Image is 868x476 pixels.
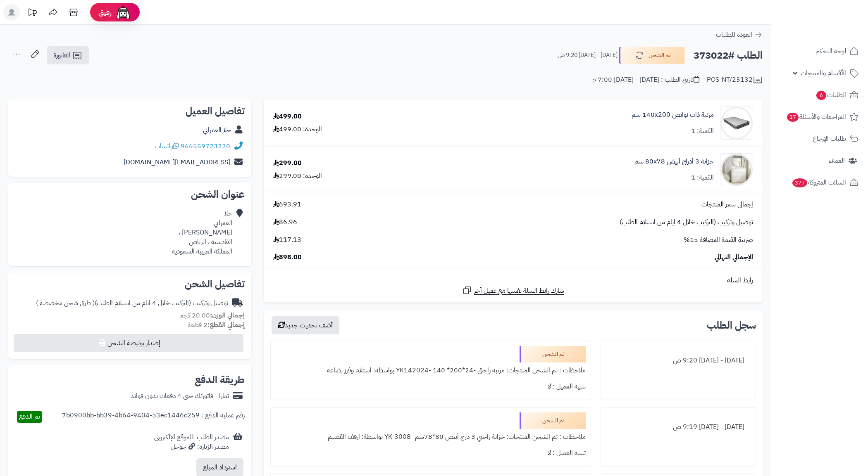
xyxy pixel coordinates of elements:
[172,209,232,256] div: حلا العمراني [PERSON_NAME] ، القادسيه ، الرياض المملكة العربية السعودية
[276,379,585,395] div: تنبيه العميل : لا
[15,106,245,116] h2: تفاصيل العميل
[273,218,297,227] span: 86.96
[715,253,753,262] span: الإجمالي النهائي
[801,67,846,79] span: الأقسام والمنتجات
[816,91,826,100] span: 6
[273,200,301,209] span: 693.91
[558,51,618,59] small: [DATE] - [DATE] 9:20 ص
[15,189,245,199] h2: عنوان الشحن
[592,75,699,85] div: تاريخ الطلب : [DATE] - [DATE] 7:00 م
[188,320,245,330] small: 2 قطعة
[207,320,245,330] strong: إجمالي القطع:
[155,141,179,151] a: واتساب
[816,45,846,57] span: لوحة التحكم
[829,155,845,166] span: العملاء
[181,141,230,151] a: 966559723220
[203,125,231,135] a: حلا العمراني
[707,75,763,85] div: POS-NT/23132
[154,442,229,452] div: مصدر الزيارة: جوجل
[812,21,860,38] img: logo-2.png
[273,171,322,181] div: الوحدة: 299.00
[720,107,753,140] img: 1702551583-26-90x90.jpg
[195,375,245,385] h2: طريقة الدفع
[62,411,245,423] div: رقم عملية الدفع : 7b0900bb-bb39-4b64-9404-53ec1446c259
[691,173,714,182] div: الكمية: 1
[720,153,753,186] img: 1747726412-1722524118422-1707225732053-1702539019812-884456456456-90x90.jpg
[276,429,585,445] div: ملاحظات : تم الشحن المنتجات: خزانة راحتي 3 درج أبيض 80*78سم -YK-3008 بواسطة: ارفف القصيم
[634,157,714,166] a: خزانة 3 أدراج أبيض ‎80x78 سم‏
[273,159,302,168] div: 299.00
[273,253,302,262] span: 898.00
[792,178,807,187] span: 377
[632,110,714,120] a: مرتبة ذات نوابض 140x200 سم
[684,235,753,245] span: ضريبة القيمة المضافة 15%
[701,200,753,209] span: إجمالي سعر المنتجات
[776,151,863,171] a: العملاء
[462,285,564,296] a: شارك رابط السلة نفسها مع عميل آخر
[776,129,863,149] a: طلبات الإرجاع
[620,218,753,227] span: توصيل وتركيب (التركيب خلال 4 ايام من استلام الطلب)
[14,334,243,352] button: إصدار بوليصة الشحن
[474,286,564,296] span: شارك رابط السلة نفسها مع عميل آخر
[776,107,863,127] a: المراجعات والأسئلة17
[22,4,43,23] a: تحديثات المنصة
[786,111,846,123] span: المراجعات والأسئلة
[716,30,763,40] a: العودة للطلبات
[816,89,846,101] span: الطلبات
[19,412,40,422] span: تم الدفع
[707,320,756,330] h3: سجل الطلب
[179,310,245,320] small: 20.00 كجم
[53,50,70,60] span: الفاتورة
[273,235,301,245] span: 117.13
[273,125,322,134] div: الوحدة: 499.00
[276,362,585,379] div: ملاحظات : تم الشحن المنتجات: مرتبة راحتي -24*200* 140 -YK142024 بواسطة: استلام وفرز بضاعة
[691,126,714,136] div: الكمية: 1
[606,353,751,369] div: [DATE] - [DATE] 9:20 ص
[520,412,586,429] div: تم الشحن
[154,433,229,452] div: مصدر الطلب :الموقع الإلكتروني
[606,419,751,435] div: [DATE] - [DATE] 9:19 ص
[273,112,302,121] div: 499.00
[716,30,752,40] span: العودة للطلبات
[787,113,799,122] span: 17
[792,177,846,188] span: السلات المتروكة
[15,279,245,289] h2: تفاصيل الشحن
[776,85,863,105] a: الطلبات6
[210,310,245,320] strong: إجمالي الوزن:
[124,157,230,167] a: [EMAIL_ADDRESS][DOMAIN_NAME]
[520,346,586,362] div: تم الشحن
[47,46,89,64] a: الفاتورة
[776,173,863,192] a: السلات المتروكة377
[813,133,846,144] span: طلبات الإرجاع
[98,7,112,17] span: رفيق
[619,47,685,64] button: تم الشحن
[776,41,863,61] a: لوحة التحكم
[36,298,228,308] div: توصيل وتركيب (التركيب خلال 4 ايام من استلام الطلب)
[276,445,585,461] div: تنبيه العميل : لا
[272,316,339,334] button: أضف تحديث جديد
[694,47,763,64] h2: الطلب #373022
[267,276,759,285] div: رابط السلة
[131,391,229,401] div: تمارا - فاتورتك حتى 4 دفعات بدون فوائد
[115,4,131,21] img: ai-face.png
[36,298,95,308] span: ( طرق شحن مخصصة )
